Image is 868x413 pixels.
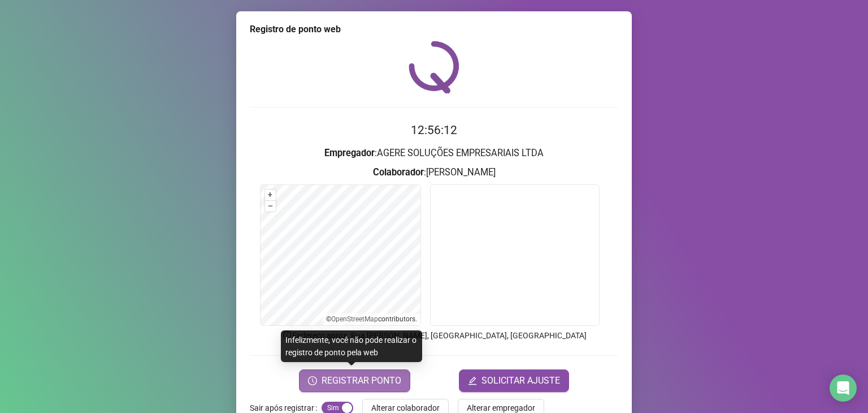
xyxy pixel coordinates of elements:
button: editSOLICITAR AJUSTE [459,369,569,392]
h3: : [PERSON_NAME] [250,165,618,180]
button: – [265,201,276,212]
div: Registro de ponto web [250,23,618,36]
a: OpenStreetMap [331,315,378,323]
div: Open Intercom Messenger [830,375,857,402]
span: edit [468,376,477,385]
p: Endereço aprox. : Rua [PERSON_NAME], [GEOGRAPHIC_DATA], [GEOGRAPHIC_DATA] [250,329,618,342]
img: QRPoint [409,41,459,93]
span: clock-circle [308,376,317,385]
span: SOLICITAR AJUSTE [481,374,560,388]
button: + [265,190,276,200]
span: REGISTRAR PONTO [322,374,401,388]
button: REGISTRAR PONTO [299,369,410,392]
li: © contributors. [326,315,417,323]
time: 12:56:12 [411,123,457,137]
h3: : AGERE SOLUÇÕES EMPRESARIAIS LTDA [250,146,618,161]
div: Infelizmente, você não pode realizar o registro de ponto pela web [281,330,422,362]
strong: Colaborador [373,167,424,178]
strong: Empregador [324,148,375,158]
